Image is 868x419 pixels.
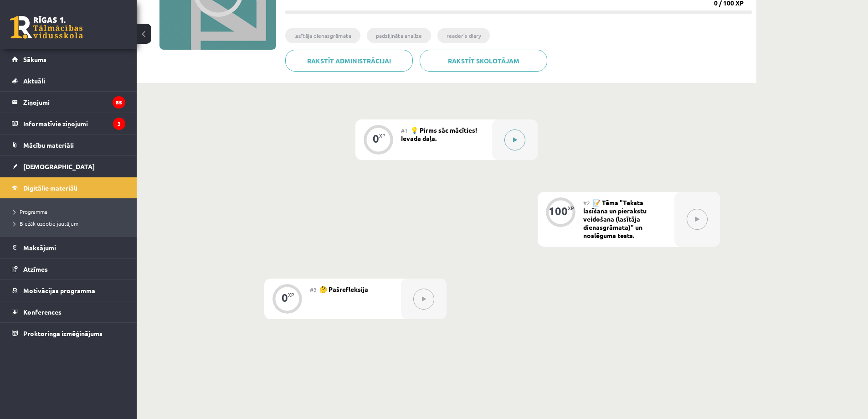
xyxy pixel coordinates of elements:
a: Sākums [12,49,125,70]
a: Proktoringa izmēģinājums [12,323,125,344]
a: Digitālie materiāli [12,177,125,198]
span: [DEMOGRAPHIC_DATA] [23,162,95,171]
a: Aktuāli [12,70,125,91]
span: #1 [401,127,408,134]
div: 100 [549,207,568,215]
a: Maksājumi [12,237,125,258]
a: Rakstīt administrācijai [285,50,413,72]
a: Konferences [12,301,125,322]
a: Ziņojumi85 [12,92,125,113]
span: Mācību materiāli [23,141,74,149]
span: Aktuāli [23,77,45,85]
li: reader’s diary [437,28,490,43]
span: Motivācijas programma [23,286,95,295]
span: Atzīmes [23,265,48,273]
span: 🤔 Pašrefleksija [319,285,368,293]
span: Biežāk uzdotie jautājumi [14,220,80,227]
a: Atzīmes [12,259,125,279]
a: [DEMOGRAPHIC_DATA] [12,156,125,177]
a: Programma [14,207,128,216]
span: Proktoringa izmēģinājums [23,329,103,337]
div: 0 [282,294,288,302]
legend: Maksājumi [23,237,125,258]
a: Biežāk uzdotie jautājumi [14,219,128,228]
li: lasītāja dienasgrāmata [285,28,360,43]
span: Konferences [23,308,62,316]
span: #2 [583,199,590,207]
a: Informatīvie ziņojumi3 [12,113,125,134]
li: padziļināta analīze [367,28,431,43]
div: XP [568,206,574,211]
span: 💡 Pirms sāc mācīties! Ievada daļa. [401,126,477,142]
span: 📝 Tēma "Teksta lasīšana un pierakstu veidošana (lasītāja dienasgrāmata)" un noslēguma tests. [583,198,647,239]
legend: Ziņojumi [23,92,125,113]
span: Programma [14,208,47,215]
span: Digitālie materiāli [23,184,77,192]
i: 3 [113,118,125,130]
div: XP [379,133,385,138]
div: XP [288,292,294,297]
span: Sākums [23,55,46,63]
a: Motivācijas programma [12,280,125,301]
legend: Informatīvie ziņojumi [23,113,125,134]
div: 0 [373,134,379,143]
a: Rīgas 1. Tālmācības vidusskola [10,16,83,39]
a: Rakstīt skolotājam [420,50,547,72]
a: Mācību materiāli [12,134,125,155]
span: #3 [310,286,317,293]
i: 85 [113,96,125,109]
